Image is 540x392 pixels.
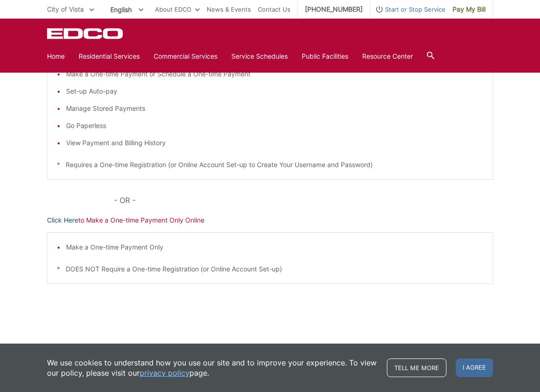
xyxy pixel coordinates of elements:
span: English [103,2,150,17]
p: We use cookies to understand how you use our site and to improve your experience. To view our pol... [47,358,378,378]
span: Pay My Bill [452,4,486,14]
li: Go Paperless [66,121,483,131]
a: privacy policy [140,368,189,378]
a: About EDCO [155,4,200,14]
a: Service Schedules [231,51,288,61]
p: to Make a One-time Payment Only Online [47,215,493,225]
li: Manage Stored Payments [66,103,483,114]
a: Commercial Services [154,51,217,61]
li: Set-up Auto-pay [66,86,483,96]
a: Public Facilities [302,51,348,61]
li: Make a One-time Payment Only [66,242,483,252]
p: * DOES NOT Require a One-time Registration (or Online Account Set-up) [57,264,483,274]
a: Contact Us [258,4,290,14]
a: Tell me more [387,358,446,377]
a: Click Here [47,215,78,225]
li: Make a One-time Payment or Schedule a One-time Payment [66,69,483,79]
a: News & Events [207,4,251,14]
li: View Payment and Billing History [66,138,483,148]
a: Resource Center [362,51,413,61]
span: City of Vista [47,5,84,13]
span: I agree [456,358,493,377]
a: EDCD logo. Return to the homepage. [47,28,124,39]
p: - OR - [114,194,493,207]
p: * Requires a One-time Registration (or Online Account Set-up to Create Your Username and Password) [57,160,483,170]
a: Residential Services [79,51,140,61]
a: Home [47,51,65,61]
